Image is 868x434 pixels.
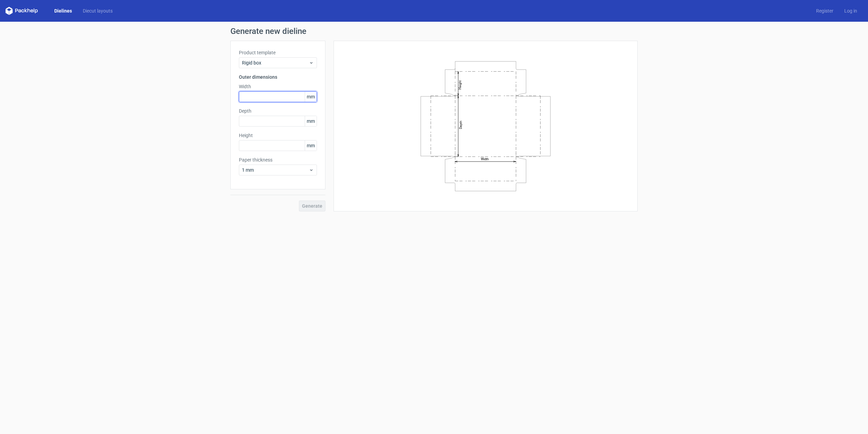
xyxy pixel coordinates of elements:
[239,74,317,80] h3: Outer dimensions
[242,167,309,173] span: 1 mm
[305,92,317,102] span: mm
[305,116,317,126] span: mm
[230,27,638,35] h1: Generate new dieline
[239,83,317,90] label: Width
[305,140,317,151] span: mm
[839,7,863,14] a: Log in
[481,157,489,161] text: Width
[239,156,317,163] label: Paper thickness
[458,80,462,89] text: Height
[242,59,309,66] span: Rigid box
[239,49,317,56] label: Product template
[239,108,317,114] label: Depth
[77,7,118,14] a: Diecut layouts
[239,132,317,139] label: Height
[49,7,77,14] a: Dielines
[811,7,839,14] a: Register
[459,120,463,129] text: Depth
